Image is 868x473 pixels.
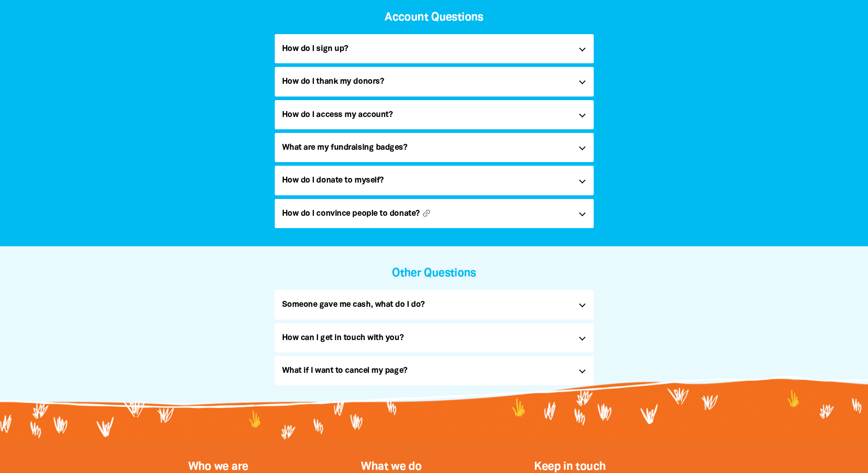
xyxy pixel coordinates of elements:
[385,12,483,23] span: Account Questions
[420,206,434,220] i: link
[421,208,461,218] button: link
[282,206,571,221] h5: How do I convince people to donate?
[282,173,571,188] h5: How do I donate to myself?
[188,462,248,472] a: Who we are
[282,41,571,56] h5: How do I sign up?
[282,297,571,312] h5: Someone gave me cash, what do I do?
[282,331,571,345] h5: How can I get in touch with you?
[282,74,571,89] h5: How do I thank my donors?
[361,462,421,472] a: What we do
[282,363,571,378] h5: What if I want to cancel my page?
[282,140,571,155] h5: What are my fundraising badges?
[392,268,476,279] span: Other Questions
[534,462,606,472] span: Keep in touch
[282,107,571,122] h5: How do I access my account?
